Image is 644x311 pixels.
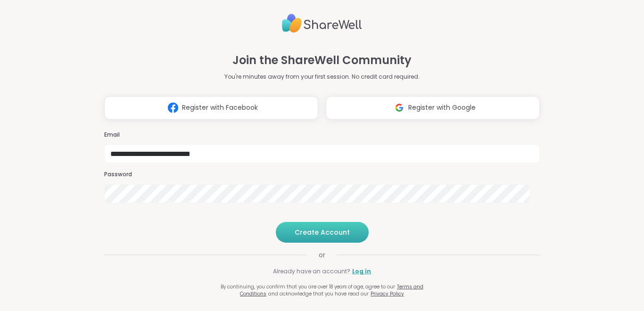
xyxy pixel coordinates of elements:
[390,99,408,116] img: ShareWell Logomark
[326,96,540,120] button: Register with Google
[104,171,540,179] h3: Password
[232,52,412,69] h1: Join the ShareWell Community
[295,228,350,237] span: Create Account
[352,267,371,276] a: Log in
[240,283,423,297] a: Terms and Conditions
[224,73,420,81] p: You're minutes away from your first session. No credit card required.
[371,290,404,297] a: Privacy Policy
[276,222,369,243] button: Create Account
[282,10,362,37] img: ShareWell Logo
[104,96,318,120] button: Register with Facebook
[182,103,258,113] span: Register with Facebook
[268,290,369,297] span: and acknowledge that you have read our
[307,250,337,260] span: or
[104,131,540,139] h3: Email
[221,283,395,290] span: By continuing, you confirm that you are over 18 years of age, agree to our
[164,99,182,116] img: ShareWell Logomark
[408,103,476,113] span: Register with Google
[273,267,350,276] span: Already have an account?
